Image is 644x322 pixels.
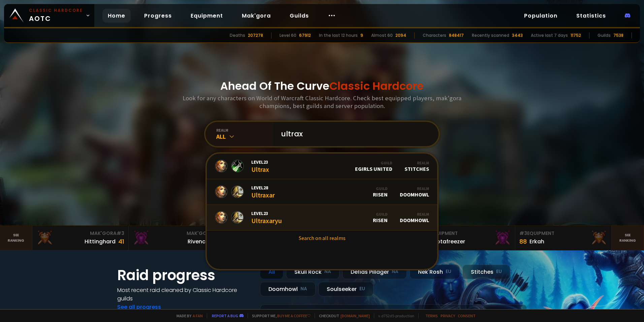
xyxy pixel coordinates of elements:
[341,313,370,318] a: [DOMAIN_NAME]
[318,282,374,296] div: Soulseeker
[395,32,406,38] div: 2094
[373,212,388,217] div: Guild
[462,265,510,279] div: Stitches
[32,226,129,250] a: Mak'Gora#3Hittinghard41
[571,32,581,38] div: 11752
[598,32,611,38] div: Guilds
[519,230,608,237] div: Equipment
[251,210,282,216] span: Level 23
[515,226,612,250] a: #3Equipment88Erkah
[315,313,370,318] span: Checkout
[400,212,429,217] div: Realm
[441,313,455,318] a: Privacy
[251,185,275,191] span: Level 28
[207,231,437,245] a: Search on all realms
[139,9,177,23] a: Progress
[207,179,437,205] a: Level28UltraxarGuildRisenRealmDoomhowl
[423,230,511,237] div: Equipment
[319,32,358,38] div: In the last 12 hours
[512,32,523,38] div: 3443
[410,265,460,279] div: Nek'Rosh
[29,7,83,24] span: AOTC
[207,205,437,231] a: Level23UltraxaryuGuildRisenRealmDoomhowl
[419,226,515,250] a: #2Equipment88Notafreezer
[207,154,437,179] a: Level23UltraxGuildEGirls UnitedRealmStitches
[373,186,388,191] div: Guild
[185,9,228,23] a: Equipment
[260,265,283,279] div: All
[458,313,476,318] a: Consent
[355,160,392,172] div: EGirls United
[251,185,275,199] div: Ultraxar
[36,230,125,237] div: Mak'Gora
[571,9,611,23] a: Statistics
[360,32,363,38] div: 9
[216,133,273,140] div: All
[355,160,392,165] div: Guild
[531,32,568,38] div: Active last 7 days
[251,210,282,225] div: Ultraxaryu
[280,32,296,38] div: Level 60
[230,32,245,38] div: Deaths
[405,160,429,165] div: Realm
[425,313,438,318] a: Terms
[400,186,429,198] div: Doomhowl
[612,226,644,250] a: Seeranking
[180,94,464,110] h3: Look for any characters on World of Warcraft Classic Hardcore. Check best equipped players, mak'g...
[300,286,307,292] small: NA
[423,32,446,38] div: Characters
[4,4,94,27] a: Classic HardcoreAOTC
[374,313,414,318] span: v. d752d5 - production
[117,286,252,303] h4: Most recent raid cleaned by Classic Hardcore guilds
[248,32,263,38] div: 207278
[324,268,331,275] small: NA
[251,159,269,165] span: Level 23
[117,303,161,311] a: See all progress
[529,237,544,246] div: Erkah
[172,313,203,318] span: Made by
[613,32,623,38] div: 7538
[286,265,340,279] div: Skull Rock
[519,9,563,23] a: Population
[342,265,407,279] div: Defias Pillager
[117,265,252,286] h1: Raid progress
[29,7,83,14] small: Classic Hardcore
[277,313,311,318] a: Buy me a coffee
[400,212,429,223] div: Doomhowl
[496,268,502,275] small: EU
[449,32,464,38] div: 848417
[193,313,203,318] a: a fan
[220,78,424,94] h1: Ahead Of The Curve
[392,268,398,275] small: NA
[260,282,316,296] div: Doomhowl
[212,313,238,318] a: Report a bug
[472,32,509,38] div: Recently scanned
[371,32,393,38] div: Almost 60
[85,237,116,246] div: Hittinghard
[400,186,429,191] div: Realm
[373,212,388,223] div: Risen
[433,237,465,246] div: Notafreezer
[117,230,124,237] span: # 3
[102,9,131,23] a: Home
[284,9,314,23] a: Guilds
[359,286,365,292] small: EU
[251,159,269,173] div: Ultrax
[133,230,221,237] div: Mak'Gora
[299,32,311,38] div: 67912
[118,237,124,246] div: 41
[216,128,273,133] div: realm
[373,186,388,198] div: Risen
[329,78,424,93] span: Classic Hardcore
[446,268,451,275] small: EU
[188,237,209,246] div: Rivench
[248,313,311,318] span: Support me,
[277,122,430,146] input: Search a character...
[236,9,276,23] a: Mak'gora
[519,230,527,237] span: # 3
[405,160,429,172] div: Stitches
[519,237,527,246] div: 88
[129,226,225,250] a: Mak'Gora#2Rivench100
